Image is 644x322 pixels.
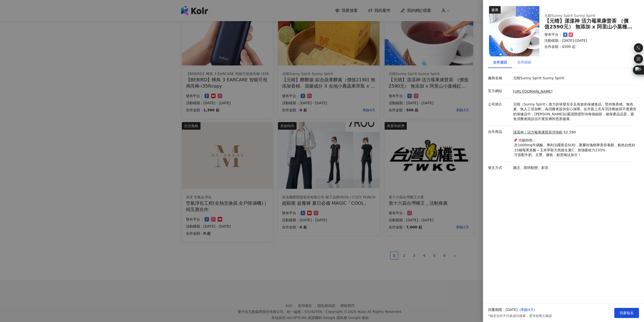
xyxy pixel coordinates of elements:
p: 合作商品 [488,129,511,134]
div: 元晴Sunny Spirit Sunny Spirit [544,13,633,18]
a: [URL][DOMAIN_NAME] [513,89,552,93]
p: 官方網站 [488,89,511,94]
p: 圖文、限時動態、影音 [513,165,636,170]
p: 廠商名稱 [488,76,511,81]
div: 合作資訊 [493,59,507,65]
p: 📌 功能特色： .含1000mg牛磺酸、專利法國香瓜SOD，重瓣玫瑰精華美容養顏，氣色自然好 .15種莓果多酚＋玉米萃取天然維生素C，加強吸收力233% .可搭配牛奶、豆漿、優格，創意喝法加分！ [513,138,635,158]
span: 我要報名 [620,311,634,315]
a: 漾漾神｜活力莓果康普茶沖泡粉 [513,130,562,135]
p: 元晴（Sunny Spirit）致力於研發安全且有效的保健食品，堅持無香精、無色素、無人工添加劑，為消費者提供安心保障。在市面上充斥浮誇療效與不實廣告的保健品中，[PERSON_NAME]以嚴謹... [513,102,636,122]
p: ( 剩餘4天 ) [519,307,552,312]
p: 回覆期限：[DATE] [488,307,517,312]
p: *報名合作不代表成功接案，需等候業主確認 [488,314,552,318]
p: 元晴Sunny Spirit Sunny Spirit [513,76,636,81]
div: 合作細節 [517,59,531,65]
div: 健康 [489,6,501,14]
p: 發布平台： [544,32,562,37]
p: 公司簡介 [488,102,511,107]
button: 我要報名 [614,308,639,318]
div: 【元晴】漾漾神 活力莓果康普茶 （價值2590元） 無添加 x 阿里山小葉種紅茶 x 多國專利原料 x 營養博士科研 [544,18,633,30]
img: 漾漾神｜活力莓果康普茶沖泡粉 [489,6,539,56]
p: 活動檔期：[DATE]-[DATE] [544,38,633,43]
p: 合作金額： $500 起 [544,44,633,49]
p: $2,590 [563,130,576,135]
p: 發文方式 [488,165,511,170]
